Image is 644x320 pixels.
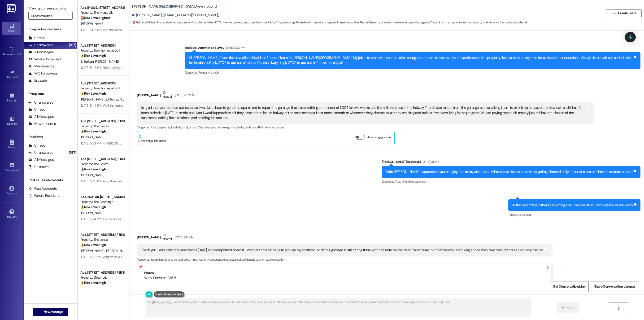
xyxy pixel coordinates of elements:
div: Apt. [STREET_ADDRESS] [80,43,124,48]
div: [PERSON_NAME] [137,232,551,244]
div: New Inbounds [28,121,56,126]
strong: ⚠️ Risk Level: High [80,243,106,247]
div: WO Follow-ups [28,71,57,76]
label: Viewing conversations for [28,5,73,12]
b: Notes [144,271,154,275]
div: Unanswered [28,43,53,48]
a: Account [2,184,21,197]
span: [PERSON_NAME] [80,135,104,139]
div: Property: The Crossings [80,199,124,204]
div: [DATE] 5:24 PM: It is my understanding that housing sent a letter of intent for the entire balance. [80,217,211,221]
div: Thank you. I also called the apartment [DATE] and complained about it. I went out this morning to... [141,248,543,253]
div: Future Residents [28,193,60,198]
div: Prospects [24,91,77,96]
div: All Messages [28,157,54,162]
span: Send [567,305,574,310]
div: Unread [28,107,45,112]
div: All Messages [28,114,54,119]
div: (197) [68,41,77,49]
span: Positive response [403,180,425,184]
div: Escalate [28,78,47,83]
a: Leads [2,138,21,151]
span: [PERSON_NAME] [80,249,105,253]
div: Property: The Montavilla [80,10,124,15]
span: Access [522,213,531,217]
span: Rent/payments , [151,125,171,129]
div: Past Residents [28,186,57,191]
span: Trash , [396,180,403,184]
input: All communities [30,12,65,20]
div: Maintenance [28,64,54,69]
span: New Message [44,309,63,314]
div: Unread [28,143,45,148]
div: I'm glad that you reached out because I was just about to go to the apartment to report the garba... [141,105,585,120]
span: : The resident reports a second flooding incident [DATE], involving sewage and unsanitary conditi... [132,20,528,25]
span: Bad communication , [182,258,208,262]
span: Maintenance request [259,125,286,129]
i:  [612,11,616,15]
div: Property: Greenbriar [80,275,124,280]
button: Share Conversation via email [591,281,639,292]
div: (197) [68,149,77,156]
div: All Messages [28,50,54,55]
span: • [17,75,18,78]
span: Emailed client , [235,258,252,262]
div: Apt. [STREET_ADDRESS][PERSON_NAME] [80,270,124,275]
div: Property: Townhomes at 201 [80,48,124,53]
div: Tagged as: [185,69,640,76]
div: [DATE] 5:48 PM: Also, I keep stressing out that I don't have the full amount right now, but would... [80,179,334,183]
div: Residents [24,134,77,139]
span: Trash , [171,125,178,129]
div: Tagged as: [137,256,551,263]
div: Apt. B~009, [STREET_ADDRESS] [80,5,124,10]
div: Tagged as: [508,211,640,218]
div: Apt. [STREET_ADDRESS] [80,81,124,86]
span: Garbage disposal , [236,125,259,129]
div: Work Order # 183515 Garbage ---- From at 9:16AM Eastern time on [DATE] [144,276,544,301]
div: Unanswered [28,150,53,155]
div: Unread [28,35,45,40]
textarea: Hi {{first_name}}, I understand your frustration. I'm very sorry to hear about the flooding issue... [146,299,531,316]
div: Property: The Lenox [80,237,124,242]
strong: ⚠️ Risk Level: High [80,53,106,58]
strong: 🚨 Risk Level: Highest [132,21,157,24]
div: Property: The Byway [80,124,124,129]
span: • [21,52,22,55]
div: Apt. [STREET_ADDRESS][PERSON_NAME] [80,232,124,237]
span: Escalation type escalation [252,258,285,262]
a: Buildings [2,115,21,127]
div: [DATE] 5:45 PM: Well, the truth is that there are many things that are wrong. I don't know if I c... [80,103,275,108]
span: Urgent , [189,125,198,129]
div: Residesk Automated Survey [185,45,640,52]
div: [DATE] 3:06 PM: And the video I took was right outside my daughter's window. So I don't let her p... [80,28,240,32]
div: [DATE] 12:20 PM [224,45,245,50]
div: Apt. [STREET_ADDRESS][PERSON_NAME] [80,157,124,162]
button: New Message [33,308,68,316]
div: In the meantime, if there's anything else I can assist you with, please let me know. [512,203,633,208]
i:  [68,14,70,18]
div: Review follow-ups [28,57,61,62]
a: Insights • [2,92,21,104]
span: Negative response , [158,258,182,262]
div: Property: Townhomes at 201 [80,86,124,91]
a: Inbox [2,22,21,35]
span: E. Mergar [105,97,120,101]
div: Tagged as: [382,178,640,185]
span: Trash , [151,258,158,262]
div: [DATE] 12:32 PM [174,93,194,98]
span: [PERSON_NAME] [PERSON_NAME] [120,97,168,101]
div: Neutral [162,232,173,242]
span: High risk , [178,125,189,129]
span: Cleanliness , [198,125,212,129]
a: Templates • [2,161,21,174]
div: [PERSON_NAME] (ResiDesk) [382,159,640,166]
span: [PERSON_NAME] [80,173,104,177]
span: Create Lead [618,11,635,16]
span: • [16,98,17,101]
strong: ⚠️ Risk Level: High [80,129,106,133]
div: Hi [PERSON_NAME], I'm on the new offsite Resident Support Team for [PERSON_NAME][GEOGRAPHIC_DATA]... [189,55,633,66]
div: [PERSON_NAME] [137,90,592,102]
span: [PERSON_NAME] [80,22,104,26]
i:  [617,306,620,310]
span: Negative response , [212,125,236,129]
